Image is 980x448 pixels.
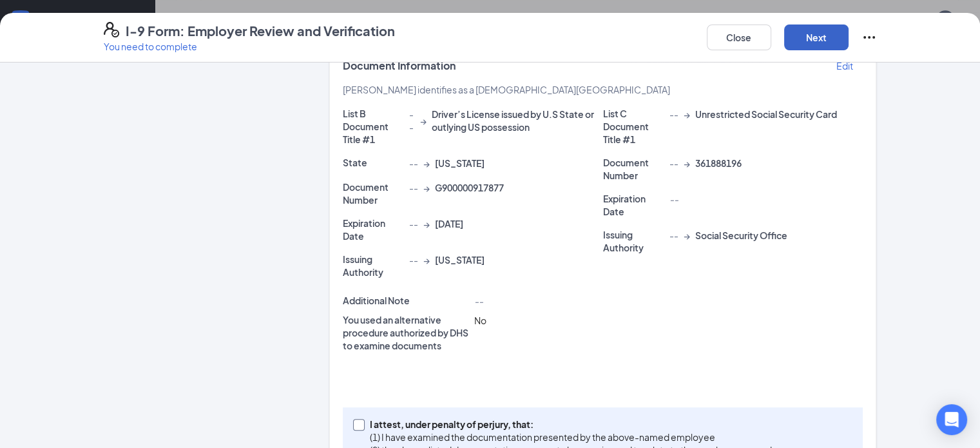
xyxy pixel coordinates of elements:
span: -- [408,253,418,266]
p: Document Number [343,180,404,206]
p: Issuing Authority [343,253,404,278]
div: Open Intercom Messenger [936,404,967,435]
p: Edit [836,59,852,72]
svg: FormI9EVerifyIcon [104,22,119,37]
span: -- [669,157,678,170]
span: → [683,157,689,170]
button: Next [784,24,849,50]
span: -- [669,229,678,242]
p: Additional Note [343,294,469,307]
p: State [343,156,404,169]
p: (1) I have examined the documentation presented by the above-named employee [370,431,772,443]
span: Driver’s License issued by U.S State or outlying US possession [432,108,603,133]
span: [DATE] [434,217,463,230]
span: → [423,157,429,170]
span: → [683,229,689,242]
span: -- [408,181,418,194]
span: -- [474,295,483,307]
p: Expiration Date [602,192,664,218]
span: → [423,217,429,230]
span: -- [408,157,418,170]
svg: Ellipses [861,30,877,45]
span: No [474,315,486,326]
span: [US_STATE] [434,253,484,266]
p: You need to complete [104,40,395,53]
p: You used an alternative procedure authorized by DHS to examine documents [343,313,469,352]
span: [US_STATE] [434,157,484,170]
span: -- [408,108,414,133]
p: Expiration Date [343,217,404,242]
span: Unrestricted Social Security Card [695,108,836,121]
span: 361888196 [695,157,741,170]
span: → [423,181,429,194]
p: Issuing Authority [602,228,664,254]
span: → [683,108,689,121]
button: Close [707,24,771,50]
span: → [423,253,429,266]
h4: I-9 Form: Employer Review and Verification [126,22,395,40]
p: List B Document Title #1 [343,107,404,146]
span: G900000917877 [434,181,503,194]
p: List C Document Title #1 [602,107,664,146]
span: Document Information [343,59,456,72]
span: -- [408,217,418,230]
p: Document Number [602,156,664,182]
span: → [420,114,427,127]
p: I attest, under penalty of perjury, that: [370,418,772,431]
span: [PERSON_NAME] identifies as a [DEMOGRAPHIC_DATA][GEOGRAPHIC_DATA] [343,84,670,95]
span: -- [669,193,678,205]
span: -- [669,108,678,121]
span: Social Security Office [695,229,787,242]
